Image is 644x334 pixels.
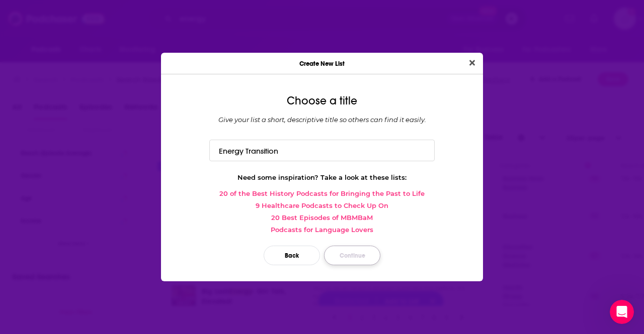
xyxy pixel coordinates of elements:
[169,201,475,209] a: 9 Healthcare Podcasts to Check Up On
[264,246,320,265] button: Back
[169,116,475,124] div: Give your list a short, descriptive title so others can find it easily.
[209,140,435,161] input: Top True Crime podcasts of 2020...
[324,246,380,265] button: Continue
[610,300,634,324] iframe: Intercom live chat
[169,226,475,234] a: Podcasts for Language Lovers
[161,53,483,74] div: Create New List
[169,94,475,107] div: Choose a title
[169,213,475,221] a: 20 Best Episodes of MBMBaM
[169,189,475,197] a: 20 of the Best History Podcasts for Bringing the Past to Life
[465,57,479,69] button: Close
[169,173,475,181] div: Need some inspiration? Take a look at these lists:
